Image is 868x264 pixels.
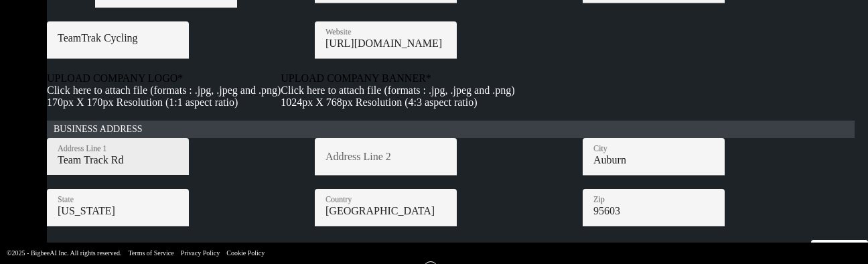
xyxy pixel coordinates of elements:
span: 1024px X 768px Resolution (4:3 aspect ratio) [281,96,477,108]
input: Banner Text [58,32,178,44]
mat-label: UPLOAD COMPANY BANNER* [281,72,431,84]
mat-label: State [58,195,74,204]
span: 170px X 170px Resolution (1:1 aspect ratio) [47,96,238,108]
mat-label: Website [325,27,351,36]
span: Click here to attach file (formats : .jpg, .jpeg and .png) [281,84,514,96]
a: Cookie Policy [226,249,265,257]
span: Click here to attach file (formats : .jpg, .jpeg and .png) [47,84,281,96]
mat-label: Zip [593,195,605,204]
mat-label: Address Line 1 [58,144,106,153]
input: Enter a location [58,154,178,166]
a: ©2025 - BigbeeAI Inc. All rights reserved. [7,249,121,257]
a: Terms of Service [128,249,173,257]
button: Continue [811,240,868,264]
a: Privacy Policy [181,249,220,257]
mat-label: UPLOAD COMPANY LOGO* [47,72,183,84]
mat-label: Country [325,195,352,204]
mat-label: City [593,144,607,153]
mat-label: Address Line 2 [325,151,391,162]
span: BUSINESS ADDRESS [54,124,143,134]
